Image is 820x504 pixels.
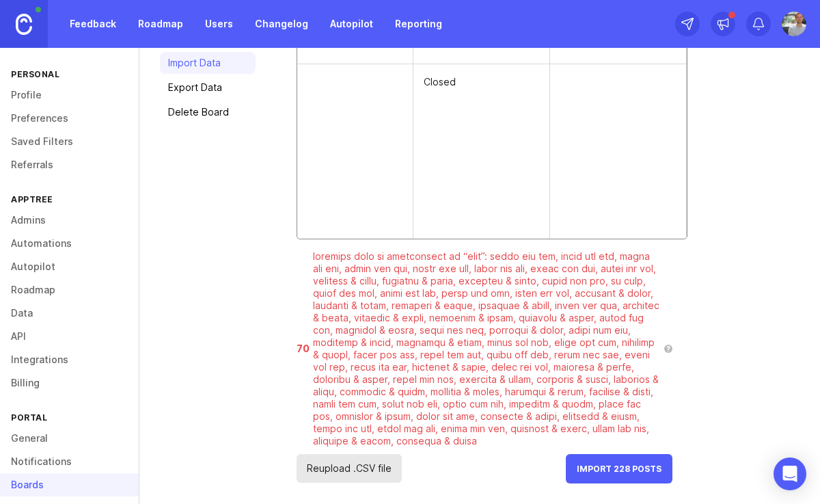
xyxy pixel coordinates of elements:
[774,457,806,490] div: Open Intercom Messenger
[297,454,402,483] span: Reupload .CSV file
[160,101,256,123] a: Delete Board
[577,464,661,474] span: Import 228 Posts
[160,52,256,74] a: Import Data
[313,250,661,447] div: loremips dolo si ametconsect ad “elit”: seddo eiu tem, incid utl etd, magna ali eni, admin ven qu...
[130,12,191,36] a: Roadmap
[664,345,672,353] span: ?
[297,343,310,355] div: 70
[61,12,124,36] a: Feedback
[782,12,806,36] img: Rodolphe De Schaetzen
[387,12,450,36] a: Reporting
[197,12,241,36] a: Users
[322,12,381,36] a: Autopilot
[16,14,32,35] img: Canny Home
[160,77,256,98] a: Export Data
[247,12,316,36] a: Changelog
[566,454,672,483] button: Import 228 Posts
